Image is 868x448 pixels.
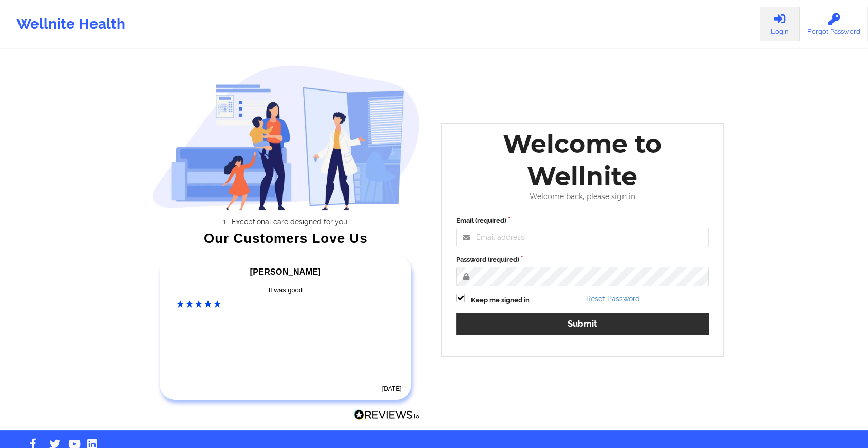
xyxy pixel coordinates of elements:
label: Keep me signed in [471,295,530,306]
a: Login [760,7,800,41]
li: Exceptional care designed for you. [161,218,420,226]
a: Reviews.io Logo [354,409,420,423]
div: Our Customers Love Us [152,233,420,243]
div: Welcome to Wellnite [449,128,716,192]
input: Email address [456,228,709,247]
div: Welcome back, please sign in [449,192,716,201]
label: Password (required) [456,255,709,265]
button: Submit [456,313,709,335]
img: Reviews.io Logo [354,409,420,420]
a: Forgot Password [800,7,868,41]
a: Reset Password [586,295,640,303]
span: [PERSON_NAME] [250,267,321,276]
time: [DATE] [382,385,402,392]
label: Email (required) [456,216,709,226]
img: wellnite-auth-hero_200.c722682e.png [152,65,420,210]
div: It was good [177,285,394,295]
